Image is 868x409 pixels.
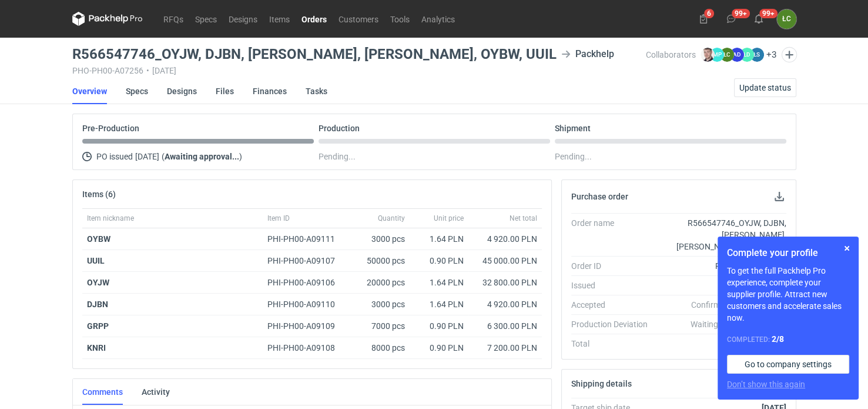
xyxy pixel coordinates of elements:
p: Shipment [555,124,591,133]
div: 32 800.00 PLN [473,277,537,288]
div: Issued [571,280,657,291]
div: PHI-PH00-A09107 [267,255,346,267]
a: Designs [167,78,197,104]
a: Designs [223,12,263,26]
h3: R566547746_OYJW, DJBN, GRPP, KNRI, OYBW, UUIL [72,47,557,61]
h2: Shipping details [571,379,632,388]
div: 20000 pcs [351,272,410,294]
a: RFQs [157,12,189,26]
div: 101 140.00 PLN [657,338,786,350]
div: Total [571,338,657,350]
div: 0.90 PLN [414,342,464,354]
button: Download PO [772,189,786,204]
span: Pending... [319,149,356,164]
figcaption: ŁC [720,48,734,62]
span: Unit price [434,214,464,223]
div: 3000 pcs [351,294,410,315]
div: 8000 pcs [351,337,410,359]
div: 0.90 PLN [414,320,464,332]
div: 4 920.00 PLN [473,298,537,310]
strong: UUIL [87,256,105,265]
p: Production [319,124,360,133]
a: Comments [82,379,123,405]
a: Specs [126,78,148,104]
a: Orders [296,12,333,26]
p: To get the full Packhelp Pro experience, complete your supplier profile. Attract new customers an... [727,265,849,324]
img: Maciej Sikora [701,48,715,62]
div: 1.64 PLN [414,277,464,288]
div: Order name [571,217,657,252]
div: PHI-PH00-A09109 [267,320,346,332]
div: 1.64 PLN [414,298,464,310]
p: Pre-Production [82,124,139,133]
button: Update status [734,78,796,97]
a: Customers [333,12,384,26]
div: PO issued [82,149,314,164]
button: Edit collaborators [781,47,796,62]
span: [DATE] [135,149,159,164]
div: Order ID [571,260,657,272]
div: PHO-PH00-A07256 [DATE] [72,66,646,75]
div: PHI-PH00-A09106 [267,277,346,288]
span: Item nickname [87,214,134,223]
div: Completed: [727,333,849,345]
div: PHI-PH00-A09108 [267,342,346,354]
span: ( [162,152,165,161]
a: Go to company settings [727,355,849,374]
div: 1.64 PLN [414,233,464,245]
strong: OYJW [87,278,109,287]
button: 99+ [722,9,740,28]
a: Tasks [306,78,327,104]
div: 6 300.00 PLN [473,320,537,332]
div: [DATE] [657,280,786,291]
em: Confirming with supplier... [691,300,786,310]
a: Overview [72,78,107,104]
div: 3000 pcs [351,228,410,250]
figcaption: MP [710,48,724,62]
a: Specs [189,12,223,26]
div: 0.90 PLN [414,255,464,267]
div: 4 920.00 PLN [473,233,537,245]
button: Don’t show this again [727,378,805,390]
span: Item ID [267,214,290,223]
span: Quantity [378,214,405,223]
h2: Items (6) [82,189,116,199]
a: Tools [384,12,415,26]
a: Finances [253,78,287,104]
button: Skip for now [840,241,854,255]
button: 6 [694,9,713,28]
em: Waiting for confirmation... [690,318,786,330]
h2: Purchase order [571,192,628,201]
a: Files [216,78,234,104]
div: PHO-PH00-A07256 [657,260,786,272]
svg: Packhelp Pro [72,12,143,26]
h1: Complete your profile [727,246,849,260]
span: Net total [510,214,537,223]
div: Production Deviation [571,318,657,330]
button: +3 [766,49,777,60]
button: ŁC [777,9,796,29]
a: Items [263,12,296,26]
a: Analytics [415,12,461,26]
span: ) [239,152,242,161]
div: Packhelp [561,47,614,61]
strong: 2 / 8 [772,334,784,344]
strong: Awaiting approval... [165,152,239,161]
div: Pending... [555,149,786,164]
div: R566547746_OYJW, DJBN, [PERSON_NAME], [PERSON_NAME], OYBW, UUIL [657,217,786,252]
strong: KNRI [87,343,106,353]
div: 7000 pcs [351,315,410,337]
strong: DJBN [87,300,108,309]
span: • [146,66,149,75]
div: 50000 pcs [351,250,410,272]
figcaption: ŁD [740,48,754,62]
div: PHI-PH00-A09111 [267,233,346,245]
span: Collaborators [646,50,696,59]
div: 7 200.00 PLN [473,342,537,354]
div: PHI-PH00-A09110 [267,298,346,310]
figcaption: ŁS [750,48,764,62]
strong: GRPP [87,321,109,331]
button: 99+ [749,9,768,28]
figcaption: AD [730,48,744,62]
